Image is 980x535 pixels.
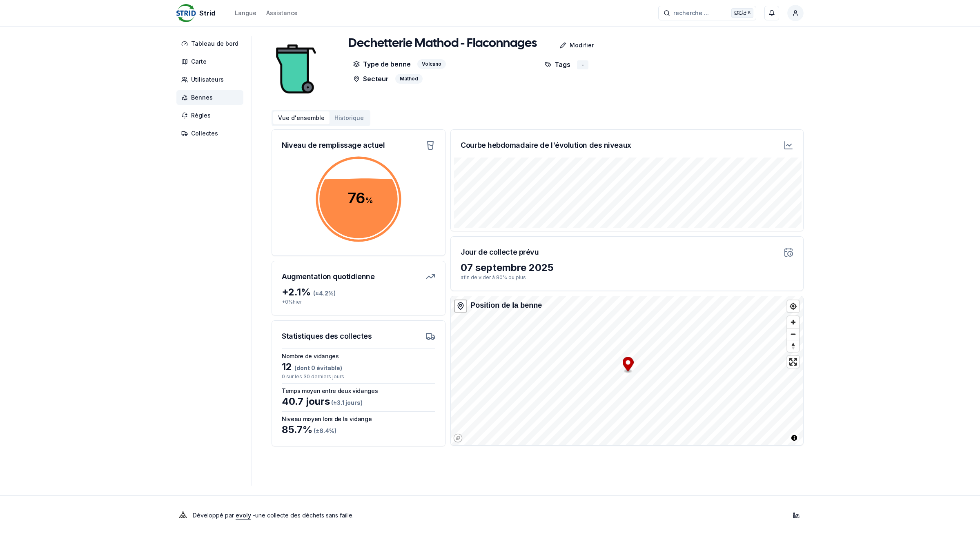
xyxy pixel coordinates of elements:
span: recherche ... [673,9,709,17]
h1: Dechetterie Mathod - Flaconnages [348,36,537,51]
img: Evoly Logo [176,509,189,522]
button: Historique [330,111,369,124]
a: Mapbox logo [453,433,463,443]
div: + 2.1 % [282,286,435,299]
a: Modifier [537,37,600,53]
div: Position de la benne [470,300,542,311]
div: - [577,60,588,69]
span: Carte [191,58,207,66]
span: (± 4.2 %) [313,290,336,297]
h3: Temps moyen entre deux vidanges [282,387,435,395]
button: Zoom in [787,316,799,328]
p: 0 sur les 30 derniers jours [282,373,435,380]
img: Strid Logo [176,3,196,23]
h3: Niveau de remplissage actuel [282,140,385,151]
h3: Niveau moyen lors de la vidange [282,415,435,423]
a: Tableau de bord [176,36,247,51]
p: Tags [545,59,570,69]
span: Strid [199,8,215,18]
span: (dont 0 évitable) [292,364,342,371]
button: Enter fullscreen [787,356,799,368]
span: Reset bearing to north [787,340,799,352]
button: Reset bearing to north [787,340,799,352]
button: recherche ...Ctrl+K [658,6,756,20]
canvas: Map [451,296,805,445]
a: Strid [176,8,218,18]
button: Find my location [787,300,799,312]
span: Collectes [191,129,218,138]
p: Modifier [570,41,594,49]
a: Utilisateurs [176,72,247,87]
button: Vue d'ensemble [273,111,330,124]
div: 40.7 jours [282,395,435,408]
a: evoly [236,512,251,519]
p: Type de benne [353,59,411,69]
h3: Nombre de vidanges [282,352,435,360]
span: (± 3.1 jours ) [330,399,363,406]
button: Langue [235,8,256,18]
a: Bennes [176,90,247,105]
div: 07 septembre 2025 [461,261,793,274]
p: + 0 % hier [282,299,435,305]
button: Toggle attribution [789,433,799,443]
h3: Jour de collecte prévu [461,246,539,258]
button: Zoom out [787,328,799,340]
div: Mathod [395,74,423,84]
h3: Courbe hebdomadaire de l'évolution des niveaux [461,140,631,151]
div: 85.7 % [282,423,435,436]
p: Secteur [353,74,389,84]
div: Volcano [417,59,446,69]
h3: Augmentation quotidienne [282,271,374,282]
a: Collectes [176,126,247,141]
a: Assistance [266,8,298,18]
div: 12 [282,360,435,373]
span: Bennes [191,93,213,102]
p: afin de vider à 80% ou plus [461,274,793,281]
span: Règles [191,111,211,120]
span: (± 6.4 %) [312,427,336,434]
div: Langue [235,9,256,17]
p: Développé par - une collecte des déchets sans faille . [193,510,354,521]
div: Map marker [623,357,634,374]
a: Carte [176,54,247,69]
img: bin Image [272,36,321,102]
span: Tableau de bord [191,40,238,48]
a: Règles [176,108,247,123]
span: Utilisateurs [191,75,224,84]
h3: Statistiques des collectes [282,331,372,342]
